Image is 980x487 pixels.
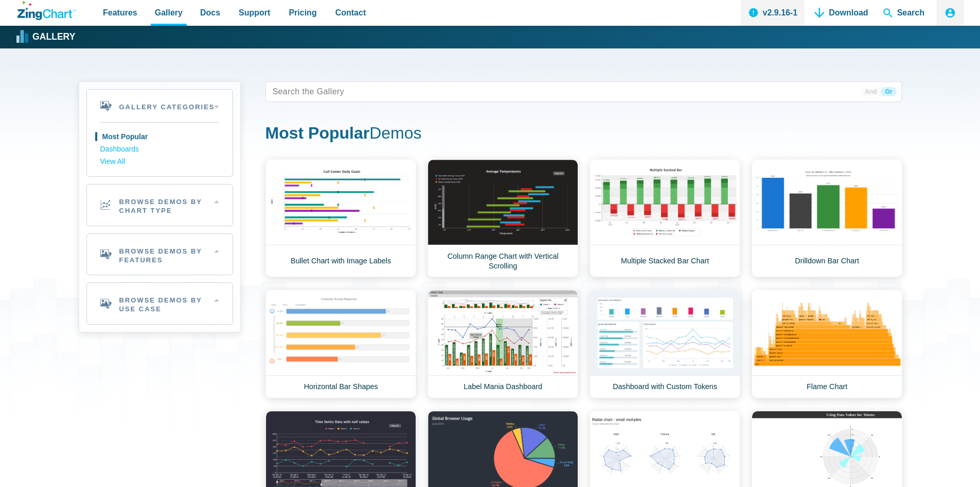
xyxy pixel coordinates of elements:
[590,159,740,277] a: Multiple Stacked Bar Chart
[265,123,902,146] h1: Demos
[590,290,740,398] a: Dashboard with Custom Tokens
[265,159,416,277] a: Bullet Chart with Image Labels
[861,87,881,96] span: And
[265,124,370,142] strong: Most Popular
[239,6,270,20] span: Support
[200,6,220,20] span: Docs
[87,234,233,275] h2: Browse Demos By Features
[87,90,233,122] h2: Gallery Categories
[103,6,137,20] span: Features
[752,290,902,398] a: Flame Chart
[100,143,219,156] a: Dashboards
[32,32,75,42] strong: Gallery
[427,159,578,277] a: Column Range Chart with Vertical Scrolling
[100,156,219,168] a: View All
[289,6,316,20] span: Pricing
[155,6,183,20] span: Gallery
[752,159,902,277] a: Drilldown Bar Chart
[265,290,416,398] a: Horizontal Bar Shapes
[881,87,896,96] span: Or
[17,1,76,20] a: ZingChart Logo. Click to return to the homepage
[87,283,233,324] h2: Browse Demos By Use Case
[427,290,578,398] a: Label Mania Dashboard
[87,184,233,226] h2: Browse Demos By Chart Type
[17,29,75,45] a: Gallery
[335,6,366,20] span: Contact
[100,131,219,143] a: Most Popular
